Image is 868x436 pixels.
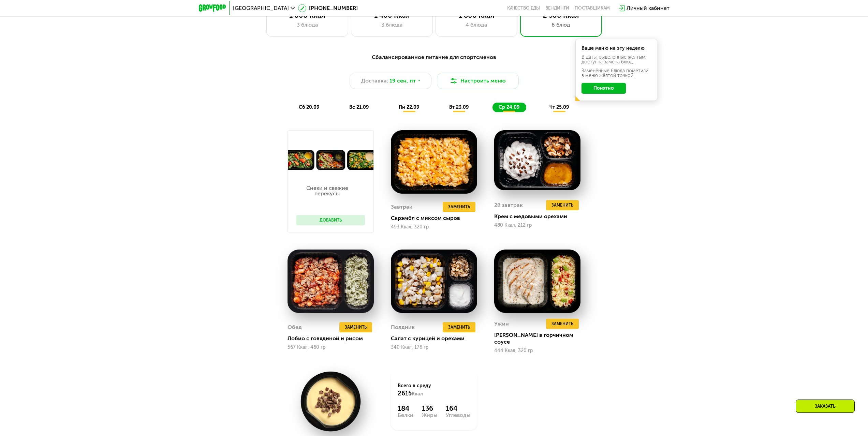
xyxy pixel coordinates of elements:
div: Обед [288,322,302,332]
a: Вендинги [545,5,569,11]
span: Доставка: [361,77,388,85]
div: Всего в среду [398,382,470,397]
span: Заменить [551,320,573,327]
span: вс 21.09 [349,104,369,110]
div: Салат с курицей и орехами [391,335,483,342]
button: Заменить [443,202,475,212]
span: чт 25.09 [549,104,569,110]
div: 164 [446,404,470,412]
span: Заменить [448,324,470,331]
span: вт 23.09 [449,104,469,110]
button: Заменить [339,322,372,332]
div: 136 [422,404,437,412]
div: 184 [398,404,413,412]
div: [PERSON_NAME] в горчичном соусе [494,332,586,345]
div: Сбалансированное питание для спортсменов [232,53,636,62]
div: 2й завтрак [494,200,523,210]
a: [PHONE_NUMBER] [298,4,358,12]
span: Заменить [345,324,367,331]
span: 2615 [398,390,412,397]
div: Скрэмбл с миксом сыров [391,215,483,222]
div: Личный кабинет [627,4,670,12]
button: Добавить [296,215,365,225]
div: Жиры [422,412,437,418]
div: 6 блюд [527,21,595,29]
button: Настроить меню [437,73,519,89]
div: 3 блюда [274,21,341,29]
div: Лобио с говядиной и рисом [288,335,379,342]
div: поставщикам [575,5,610,11]
p: Снеки и свежие перекусы [296,185,358,196]
span: пн 22.09 [399,104,419,110]
div: В даты, выделенные желтым, доступна замена блюд. [582,55,651,64]
div: Полдник [391,322,415,332]
div: 3 блюда [358,21,426,29]
div: Углеводы [446,412,470,418]
div: Ужин [494,319,509,329]
div: 340 Ккал, 176 гр [391,345,477,350]
button: Понятно [582,83,626,94]
div: 444 Ккал, 320 гр [494,348,580,354]
span: Заменить [551,202,573,209]
div: Ваше меню на эту неделю [582,46,651,51]
span: Ккал [412,391,423,397]
div: 493 Ккал, 320 гр [391,224,477,230]
div: Завтрак [391,202,412,212]
button: Заменить [546,319,579,329]
div: 567 Ккал, 460 гр [288,345,374,350]
div: Заказать [796,400,855,413]
span: сб 20.09 [299,104,319,110]
div: Крем с медовыми орехами [494,213,586,220]
button: Заменить [443,322,475,332]
span: ср 24.09 [499,104,519,110]
div: 4 блюда [443,21,510,29]
span: 19 сен, пт [389,77,416,85]
div: Белки [398,412,413,418]
div: Заменённые блюда пометили в меню жёлтой точкой. [582,69,651,78]
button: Заменить [546,200,579,210]
div: 480 Ккал, 212 гр [494,223,580,228]
span: Заменить [448,204,470,210]
a: Качество еды [507,5,540,11]
span: [GEOGRAPHIC_DATA] [233,5,289,11]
